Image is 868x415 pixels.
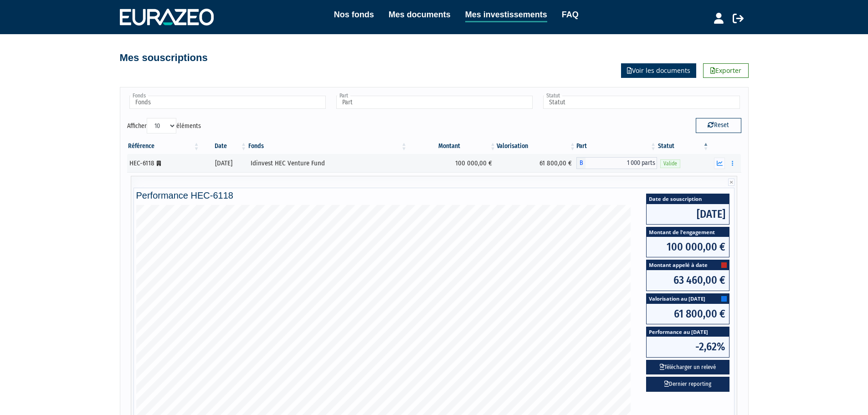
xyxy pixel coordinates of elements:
[120,9,214,25] img: 1732889491-logotype_eurazeo_blanc_rvb.png
[408,138,497,154] th: Montant: activer pour trier la colonne par ordre croissant
[657,138,709,154] th: Statut : activer pour trier la colonne par ordre d&eacute;croissant
[465,8,547,22] a: Mes investissements
[127,138,200,154] th: Référence : activer pour trier la colonne par ordre croissant
[408,154,497,172] td: 100 000,00 €
[647,294,729,304] span: Valorisation au [DATE]
[647,237,729,257] span: 100 000,00 €
[647,304,729,324] span: 61 800,00 €
[647,327,729,337] span: Performance au [DATE]
[647,194,729,204] span: Date de souscription
[200,138,247,154] th: Date: activer pour trier la colonne par ordre croissant
[647,204,729,224] span: [DATE]
[497,138,576,154] th: Valorisation: activer pour trier la colonne par ordre croissant
[334,8,374,21] a: Nos fonds
[204,159,244,168] div: [DATE]
[157,161,161,166] i: [Français] Personne morale
[586,157,657,169] span: 1 000 parts
[696,118,741,133] button: Reset
[251,159,405,168] div: Idinvest HEC Venture Fund
[647,337,729,357] span: -2,62%
[129,159,197,168] div: HEC-6118
[660,159,680,168] span: Valide
[576,157,657,169] div: B - Idinvest HEC Venture Fund
[136,190,732,200] h4: Performance HEC-6118
[576,157,586,169] span: B
[646,377,729,392] a: Dernier reporting
[147,118,176,133] select: Afficheréléments
[576,138,657,154] th: Part: activer pour trier la colonne par ordre croissant
[646,360,729,375] button: Télécharger un relevé
[621,63,696,78] a: Voir les documents
[127,118,201,133] label: Afficher éléments
[120,52,208,63] h4: Mes souscriptions
[647,270,729,290] span: 63 460,00 €
[247,138,408,154] th: Fonds: activer pour trier la colonne par ordre croissant
[389,8,451,21] a: Mes documents
[562,8,579,21] a: FAQ
[647,260,729,270] span: Montant appelé à date
[647,227,729,237] span: Montant de l'engagement
[703,63,749,78] a: Exporter
[497,154,576,172] td: 61 800,00 €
